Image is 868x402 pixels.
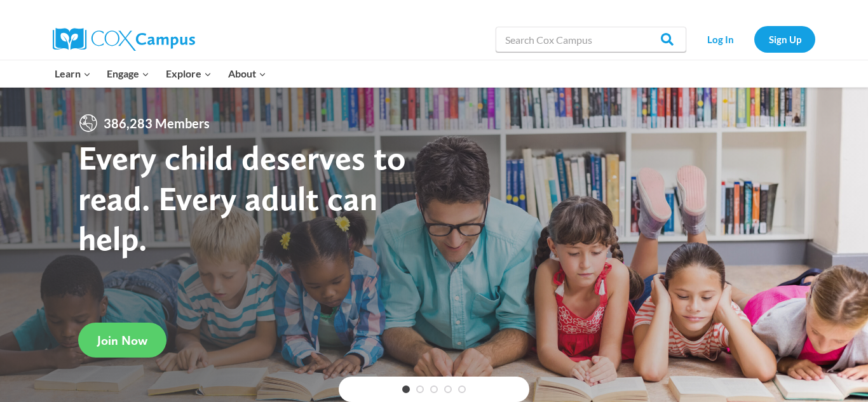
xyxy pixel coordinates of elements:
[754,26,815,52] a: Sign Up
[693,26,748,52] a: Log In
[166,65,212,82] span: Explore
[107,65,149,82] span: Engage
[53,28,195,51] img: Cox Campus
[496,27,686,52] input: Search Cox Campus
[430,385,438,393] a: 3
[402,385,410,393] a: 1
[78,323,166,358] a: Join Now
[97,333,147,348] span: Join Now
[416,385,424,393] a: 2
[46,60,274,87] nav: Primary Navigation
[98,113,215,133] span: 386,283 Members
[458,385,466,393] a: 5
[228,65,266,82] span: About
[78,137,406,258] strong: Every child deserves to read. Every adult can help.
[693,26,815,52] nav: Secondary Navigation
[55,65,91,82] span: Learn
[444,385,452,393] a: 4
